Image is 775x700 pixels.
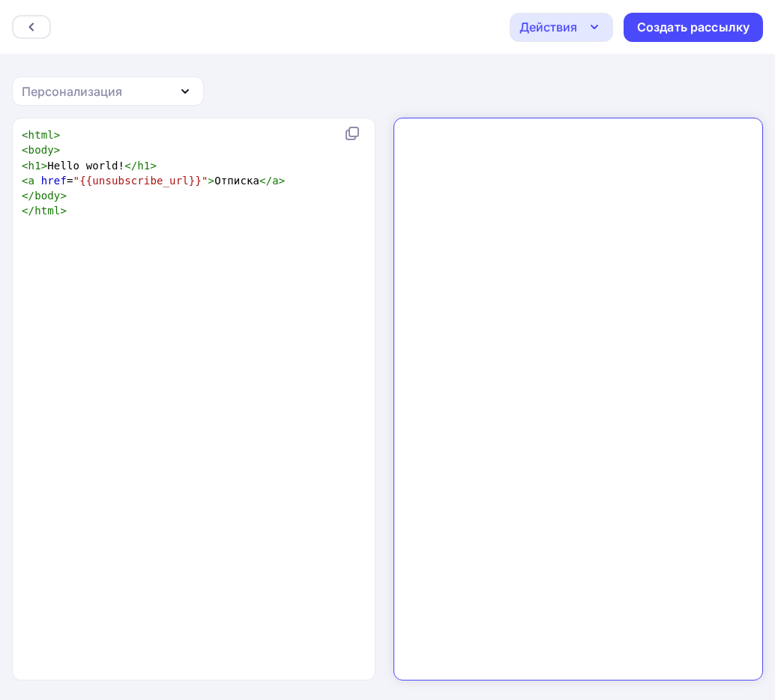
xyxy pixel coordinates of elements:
span: a [28,175,35,187]
span: > [60,205,67,217]
span: </ [124,160,137,172]
span: > [279,175,286,187]
span: > [208,175,215,187]
span: > [150,160,157,172]
button: Персонализация [12,76,204,106]
span: = Отписка [22,175,286,187]
span: html [28,129,54,141]
div: Создать рассылку [637,19,750,36]
span: < [22,129,28,141]
span: html [34,205,60,217]
span: href [41,175,67,187]
span: body [28,144,54,156]
span: > [41,160,48,172]
span: h1 [137,160,150,172]
span: > [60,190,67,202]
div: Персонализация [22,82,122,100]
span: > [54,129,61,141]
span: Hello world! [22,160,157,172]
span: < [22,160,28,172]
span: h1 [28,160,41,172]
span: > [54,144,61,156]
div: Действия [519,18,577,36]
span: body [34,190,60,202]
span: a [272,175,279,187]
span: "{{unsubscribe_url}}" [73,175,208,187]
span: < [22,175,28,187]
span: </ [259,175,272,187]
span: </ [22,205,34,217]
span: < [22,144,28,156]
span: </ [22,190,34,202]
button: Действия [510,13,613,42]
